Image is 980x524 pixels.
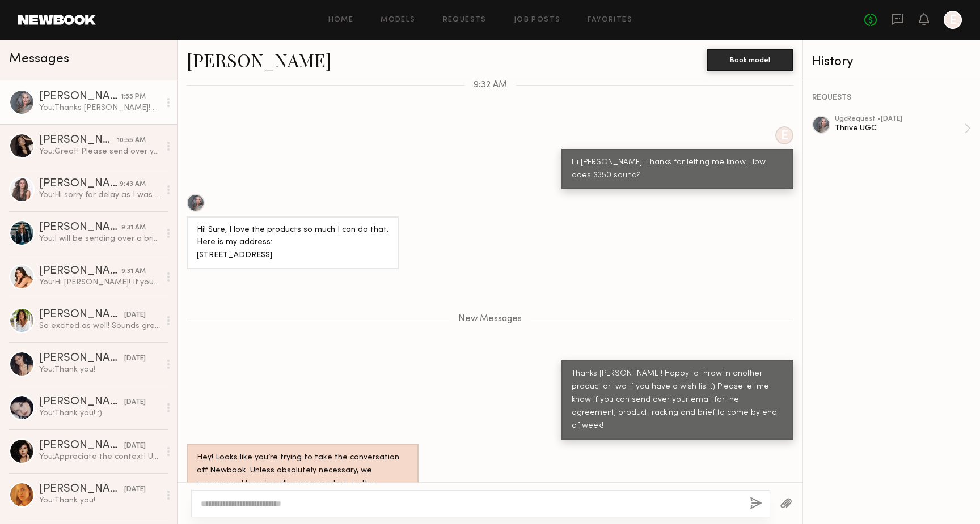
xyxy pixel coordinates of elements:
a: Models [381,16,415,24]
div: Thrive UGC [835,123,964,134]
div: [PERSON_NAME] [39,178,120,190]
div: [DATE] [124,441,146,451]
div: Hey! Looks like you’re trying to take the conversation off Newbook. Unless absolutely necessary, ... [197,451,408,504]
a: ugcRequest •[DATE]Thrive UGC [835,116,971,142]
div: [PERSON_NAME] [39,91,121,103]
div: You: Great! Please send over your email for the agreement. I will follow up with product tracking... [39,146,160,157]
div: REQUESTS [812,94,971,102]
div: [DATE] [124,484,146,495]
div: You: Hi sorry for delay as I was OOO for the long weekend! Will be reviewing content [DATE] :) [39,190,160,201]
div: [PERSON_NAME] [39,266,121,277]
div: [PERSON_NAME] [39,309,124,321]
div: [PERSON_NAME] [39,484,124,495]
span: New Messages [458,314,522,324]
div: You: Thanks [PERSON_NAME]! Happy to throw in another product or two if you have a wish list :) Pl... [39,103,160,113]
a: [PERSON_NAME] [187,48,331,72]
div: You: Appreciate the context! Unfortunately this won't work for our UGC program but if anything ch... [39,451,160,462]
button: Book model [707,49,793,71]
div: 1:55 PM [121,92,146,103]
div: You: Thank you! :) [39,408,160,419]
div: 9:31 AM [121,266,146,277]
div: [PERSON_NAME] [39,397,124,408]
div: [DATE] [124,353,146,364]
div: [PERSON_NAME] [39,222,121,233]
div: 9:43 AM [120,179,146,190]
div: 9:31 AM [121,223,146,233]
div: Hi [PERSON_NAME]! Thanks for letting me know. How does $350 sound? [572,156,783,182]
div: So excited as well! Sounds great, [EMAIL_ADDRESS][DOMAIN_NAME] [39,321,160,331]
a: E [944,11,962,29]
div: 10:55 AM [117,135,146,146]
a: Requests [443,16,487,24]
div: [PERSON_NAME] [39,440,124,451]
div: ugc Request • [DATE] [835,116,964,123]
div: You: Thank you! [39,495,160,506]
a: Job Posts [514,16,561,24]
div: [PERSON_NAME] [39,135,117,146]
span: 9:32 AM [474,80,507,90]
a: Home [328,16,354,24]
div: [DATE] [124,310,146,321]
a: Book model [707,54,793,64]
div: History [812,56,971,69]
div: Thanks [PERSON_NAME]! Happy to throw in another product or two if you have a wish list :) Please ... [572,368,783,433]
div: You: Hi [PERSON_NAME]! If you could please send over your email for the agreement that would be g... [39,277,160,288]
span: Messages [9,53,69,66]
div: [PERSON_NAME] [39,353,124,364]
div: You: I will be sending over a brief in the next day or so! [39,233,160,244]
div: [DATE] [124,397,146,408]
div: Hi! Sure, I love the products so much I can do that. Here is my address: [STREET_ADDRESS] [197,224,388,263]
a: Favorites [588,16,632,24]
div: You: Thank you! [39,364,160,375]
